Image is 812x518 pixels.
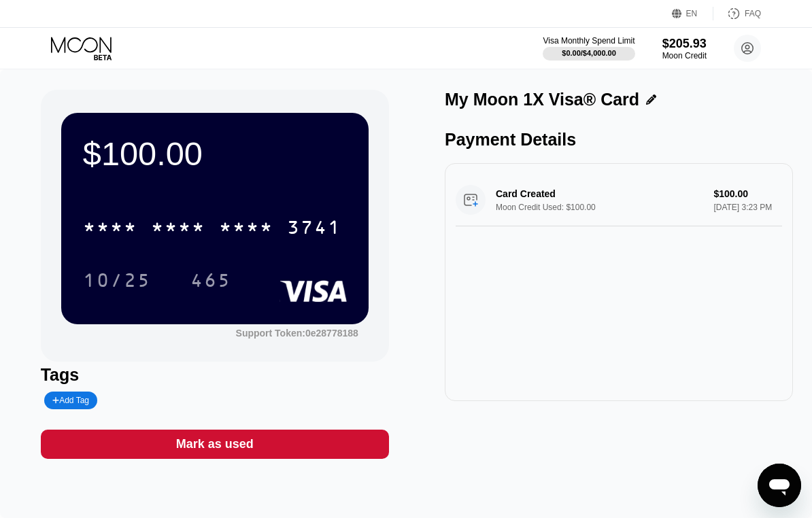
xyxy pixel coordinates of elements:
div: FAQ [713,7,761,20]
div: 3741 [287,218,341,240]
div: Support Token:0e28778188 [236,328,358,339]
div: $205.93 [662,37,707,51]
div: Add Tag [52,396,89,405]
div: Support Token: 0e28778188 [236,328,358,339]
iframe: Button to launch messaging window [758,464,801,507]
div: FAQ [745,9,761,18]
div: $100.00 [83,135,347,173]
div: EN [686,9,698,18]
div: 465 [190,271,231,293]
div: Moon Credit [662,51,707,61]
div: Mark as used [41,430,389,459]
div: EN [672,7,713,20]
div: Add Tag [44,392,97,409]
div: Payment Details [445,130,793,150]
div: Visa Monthly Spend Limit [543,36,635,46]
div: 10/25 [83,271,151,293]
div: My Moon 1X Visa® Card [445,90,639,109]
div: Visa Monthly Spend Limit$0.00/$4,000.00 [543,36,635,61]
div: 10/25 [73,263,161,297]
div: $205.93Moon Credit [662,37,707,61]
div: 465 [180,263,241,297]
div: Mark as used [176,436,254,452]
div: $0.00 / $4,000.00 [562,49,616,57]
div: Tags [41,365,389,385]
